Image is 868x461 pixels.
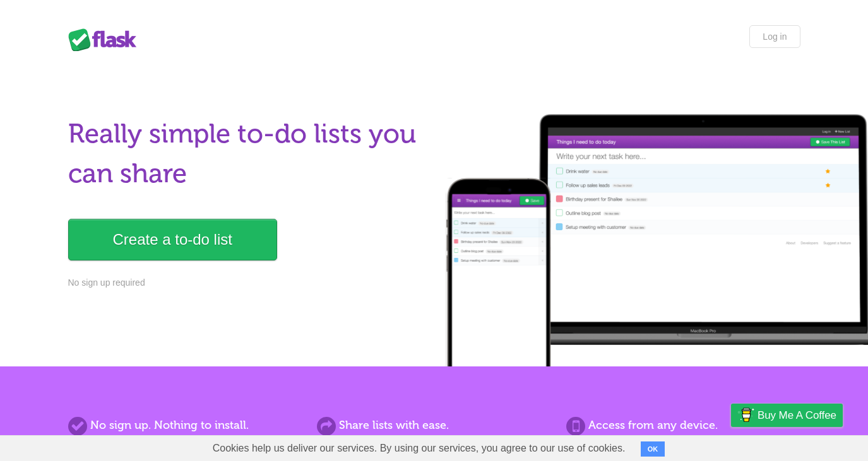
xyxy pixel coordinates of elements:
[68,114,427,194] h1: Really simple to-do lists you can share
[731,404,843,427] a: Buy me a coffee
[641,441,665,457] button: OK
[200,436,638,461] span: Cookies help us deliver our services. By using our services, you agree to our use of cookies.
[68,276,427,289] p: No sign up required
[68,28,144,51] div: Flask Lists
[317,417,550,434] h2: Share lists with ease.
[749,25,800,48] a: Log in
[737,404,754,426] img: Buy me a coffee
[68,219,277,260] a: Create a to-do list
[758,404,836,426] span: Buy me a coffee
[68,417,302,434] h2: No sign up. Nothing to install.
[566,417,800,434] h2: Access from any device.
